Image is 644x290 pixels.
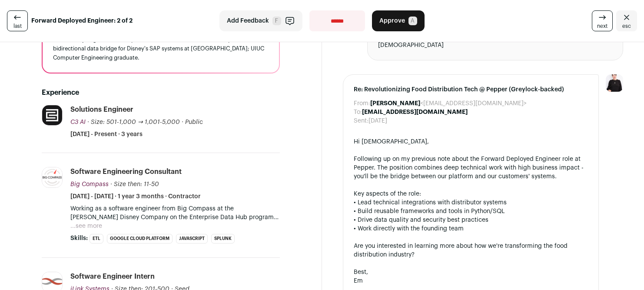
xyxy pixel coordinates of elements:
[70,130,143,139] span: [DATE] - Present · 3 years
[227,17,269,25] span: Add Feedback
[70,167,182,177] div: Software Engineering Consultant
[354,137,588,146] div: Hi [DEMOGRAPHIC_DATA],
[107,234,173,243] li: Google Cloud Platform
[354,108,362,117] dt: To:
[354,216,588,224] div: • Drive data quality and security best practices
[13,23,22,30] span: last
[42,105,62,125] img: 0af186287a4cf8b11278419a110f2e7219cf2813b5b3d2723216869404d02c47.png
[110,181,159,187] span: · Size then: 11-50
[370,99,527,108] dd: <[EMAIL_ADDRESS][DOMAIN_NAME]>
[53,35,269,62] div: Engineered enterprise AI solutions at C3 AI and developed a bidirectional data bridge for Disney'...
[70,181,109,187] span: Big Compass
[354,198,588,207] div: • Lead technical integrations with distributor systems
[354,207,588,216] div: • Build reusable frameworks and tools in Python/SQL
[372,10,425,31] button: Approve A
[211,234,235,243] li: Splunk
[7,10,28,31] a: last
[362,109,468,115] b: [EMAIL_ADDRESS][DOMAIN_NAME]
[606,74,623,92] img: 9240684-medium_jpg
[368,117,387,125] dd: [DATE]
[90,234,103,243] li: ETL
[70,192,201,201] span: [DATE] - [DATE] · 1 year 3 months · Contractor
[272,17,281,25] span: F
[31,17,133,25] strong: Forward Deployed Engineer: 2 of 2
[70,105,133,114] div: Solutions Engineer
[354,117,368,125] dt: Sent:
[370,100,420,107] b: [PERSON_NAME]
[70,119,86,125] span: C3 AI
[42,87,280,98] h2: Experience
[379,17,405,25] span: Approve
[354,85,588,94] span: Re: Revolutionizing Food Distribution Tech @ Pepper (Greylock-backed)
[70,272,155,281] div: Software Engineer Intern
[70,204,280,222] p: Working as a software engineer from Big Compass at the [PERSON_NAME] Disney Company on the Enterp...
[354,277,588,285] div: Em
[622,23,631,30] span: esc
[176,234,208,243] li: JavaScript
[70,222,102,230] button: ...see more
[354,268,588,277] div: Best,
[592,10,613,31] a: next
[70,234,88,243] span: Skills:
[354,224,588,233] div: • Work directly with the founding team
[354,242,588,259] div: Are you interested in learning more about how we're transforming the food distribution industry?
[597,23,607,30] span: next
[219,10,302,31] button: Add Feedback F
[354,155,588,181] div: Following up on my previous note about the Forward Deployed Engineer role at Pepper. The position...
[354,190,588,198] div: Key aspects of the role:
[42,167,62,187] img: 76e60bcd1bd5388c76a64386e462ef027ebf25779822837a15db27501c187f28.jpg
[354,99,370,108] dt: From:
[408,17,417,25] span: A
[87,119,180,125] span: · Size: 501-1,000 → 1,001-5,000
[182,118,183,127] span: ·
[616,10,637,31] a: Close
[185,119,203,125] span: Public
